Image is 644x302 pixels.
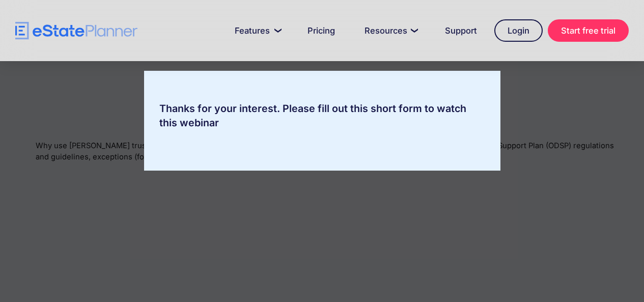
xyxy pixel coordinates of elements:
a: Start free trial [548,19,629,42]
a: Login [494,19,543,42]
a: Support [433,20,489,41]
a: Resources [352,20,428,41]
a: Pricing [295,20,347,41]
a: Features [222,20,290,41]
div: Thanks for your interest. Please fill out this short form to watch this webinar [144,101,500,130]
